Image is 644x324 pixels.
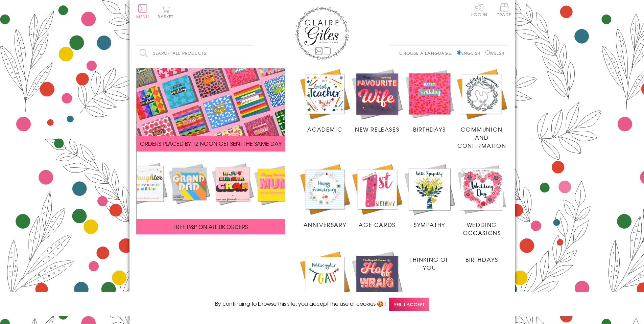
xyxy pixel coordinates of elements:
[136,4,149,19] button: Menu
[414,221,445,229] span: Sympathy
[466,255,498,263] span: Birthdays
[485,50,490,55] input: Welsh
[351,68,403,134] a: New Releases
[173,223,248,231] span: FREE P&P ON ALL UK ORDERS
[307,125,342,133] span: Academic
[299,163,351,229] a: Anniversary
[355,125,399,133] span: New Releases
[456,163,508,237] a: Wedding Occasions
[485,50,505,56] label: Welsh
[497,3,511,18] a: Trade
[351,250,403,316] a: New Releases
[457,125,506,149] span: Communion and Confirmation
[157,5,175,19] button: Basket
[136,14,149,20] span: Menu
[410,255,449,272] span: Thinking of You
[351,163,403,229] a: Age Cards
[403,163,456,229] a: Sympathy
[389,298,429,311] span: Yes, I accept
[456,250,508,263] a: Birthdays
[403,68,456,134] a: Birthdays
[457,50,461,55] input: English
[299,250,351,316] a: Academic
[248,46,255,61] input: Search
[304,221,347,229] span: Anniversary
[403,250,456,272] a: Thinking of You
[463,221,501,237] span: Wedding Occasions
[497,3,511,17] span: Trade
[471,3,487,17] a: Log In
[295,7,349,60] img: Claire Giles Greetings Cards
[299,68,351,134] a: Academic
[456,68,508,150] a: Communion and Confirmation
[140,139,282,147] span: ORDERS PLACED BY 12 NOON GET SENT THE SAME DAY
[136,46,255,61] input: Search all products
[359,221,395,229] span: Age Cards
[457,50,484,56] label: English
[413,125,446,133] span: Birthdays
[399,50,456,56] p: Choose a language:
